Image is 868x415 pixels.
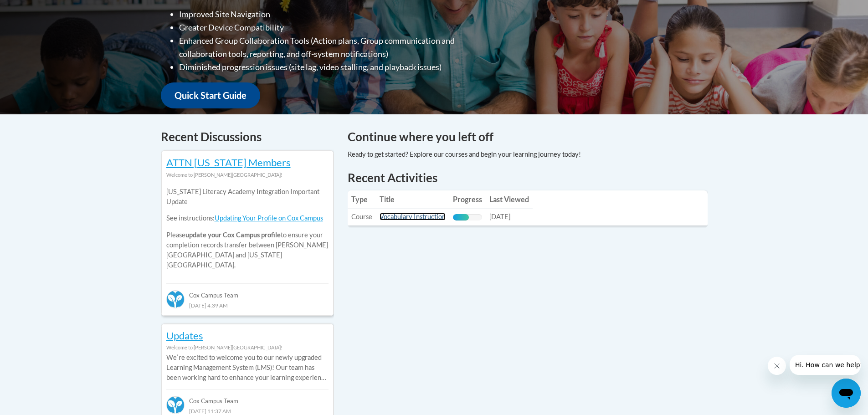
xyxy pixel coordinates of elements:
span: [DATE] [489,213,510,220]
th: Type [348,190,376,209]
div: Cox Campus Team [166,389,329,406]
div: Welcome to [PERSON_NAME][GEOGRAPHIC_DATA]! [166,170,329,180]
a: Quick Start Guide [161,82,260,108]
th: Progress [449,190,486,209]
iframe: Close message [768,357,786,375]
div: Please to ensure your completion records transfer between [PERSON_NAME][GEOGRAPHIC_DATA] and [US_... [166,180,329,277]
p: Weʹre excited to welcome you to our newly upgraded Learning Management System (LMS)! Our team has... [166,353,329,383]
h4: Recent Discussions [161,128,334,146]
b: update your Cox Campus profile [185,231,281,239]
li: Improved Site Navigation [179,8,491,21]
div: Cox Campus Team [166,283,329,300]
th: Title [376,190,449,209]
iframe: Message from company [790,355,861,375]
li: Greater Device Compatibility [179,21,491,34]
a: ATTN [US_STATE] Members [166,156,291,169]
a: Vocabulary Instruction [380,213,446,220]
li: Enhanced Group Collaboration Tools (Action plans, Group communication and collaboration tools, re... [179,34,491,61]
img: Cox Campus Team [166,396,185,414]
th: Last Viewed [486,190,533,209]
div: [DATE] 4:39 AM [166,300,329,310]
span: Hi. How can we help? [5,6,74,14]
p: See instructions: [166,213,329,223]
a: Updates [166,329,203,342]
img: Cox Campus Team [166,290,185,308]
p: [US_STATE] Literacy Academy Integration Important Update [166,187,329,207]
li: Diminished progression issues (site lag, video stalling, and playback issues) [179,61,491,74]
h1: Recent Activities [348,169,708,186]
iframe: Button to launch messaging window [832,379,861,408]
span: Course [351,213,372,220]
h4: Continue where you left off [348,128,708,146]
div: Progress, % [453,214,469,220]
a: Updating Your Profile on Cox Campus [215,214,323,222]
div: Welcome to [PERSON_NAME][GEOGRAPHIC_DATA]! [166,343,329,353]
